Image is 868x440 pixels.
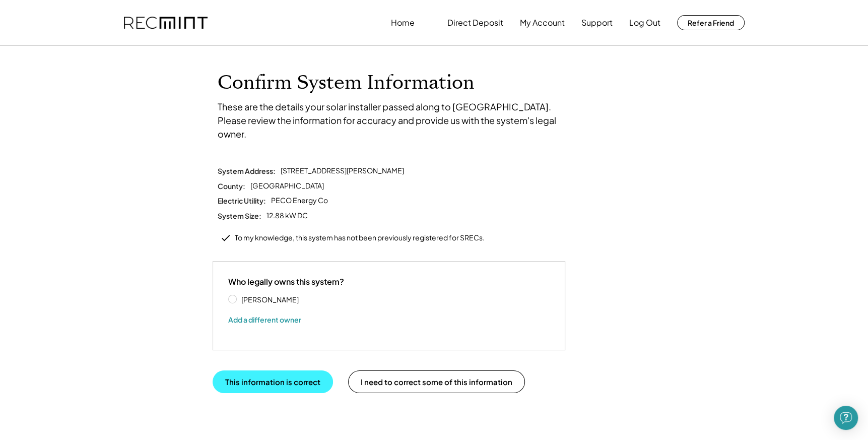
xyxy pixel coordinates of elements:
[391,13,415,33] button: Home
[581,13,613,33] button: Support
[213,370,333,393] button: This information is correct
[348,370,525,393] button: I need to correct some of this information
[228,312,301,327] button: Add a different owner
[218,166,276,175] div: System Address:
[520,13,565,33] button: My Account
[218,71,651,95] h1: Confirm System Information
[218,211,261,220] div: System Size:
[629,13,660,33] button: Log Out
[250,181,324,191] div: [GEOGRAPHIC_DATA]
[271,196,328,206] div: PECO Energy Co
[218,181,245,191] div: County:
[124,17,208,29] img: recmint-logotype%403x.png
[218,100,570,141] div: These are the details your solar installer passed along to [GEOGRAPHIC_DATA]. Please review the i...
[266,211,308,221] div: 12.88 kW DC
[834,406,858,430] div: Open Intercom Messenger
[677,15,745,30] button: Refer a Friend
[281,166,404,176] div: [STREET_ADDRESS][PERSON_NAME]
[238,296,329,303] label: [PERSON_NAME]
[218,196,266,205] div: Electric Utility:
[447,13,503,33] button: Direct Deposit
[235,233,485,243] div: To my knowledge, this system has not been previously registered for SRECs.
[228,277,344,287] div: Who legally owns this system?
